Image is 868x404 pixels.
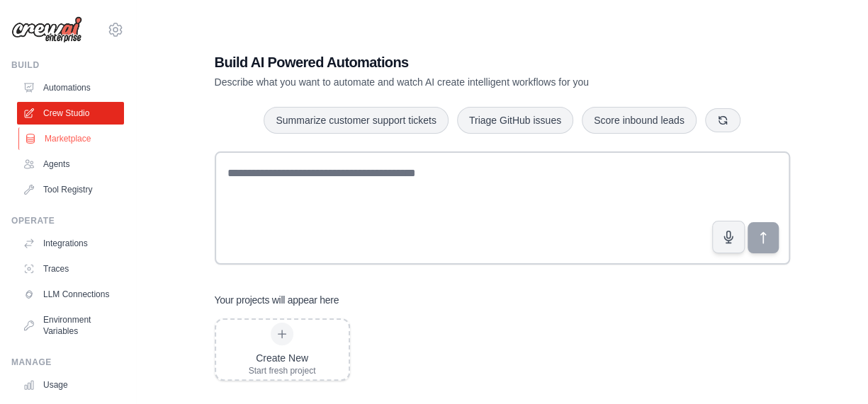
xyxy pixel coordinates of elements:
[797,336,868,404] iframe: Chat Widget
[17,76,124,99] a: Automations
[11,16,82,43] img: Logo
[582,107,697,134] button: Score inbound leads
[215,52,691,72] h1: Build AI Powered Automations
[215,75,691,89] p: Describe what you want to automate and watch AI create intelligent workflows for you
[249,351,316,365] div: Create New
[17,178,124,201] a: Tool Registry
[11,357,124,368] div: Manage
[17,374,124,396] a: Usage
[215,293,339,307] h3: Your projects will appear here
[264,107,448,134] button: Summarize customer support tickets
[457,107,573,134] button: Triage GitHub issues
[11,215,124,226] div: Operate
[18,127,125,150] a: Marketplace
[17,102,124,125] a: Crew Studio
[17,308,124,342] a: Environment Variables
[11,59,124,71] div: Build
[705,108,740,132] button: Get new suggestions
[17,232,124,255] a: Integrations
[17,258,124,280] a: Traces
[17,153,124,175] a: Agents
[17,283,124,306] a: LLM Connections
[712,221,745,253] button: Click to speak your automation idea
[249,365,316,376] div: Start fresh project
